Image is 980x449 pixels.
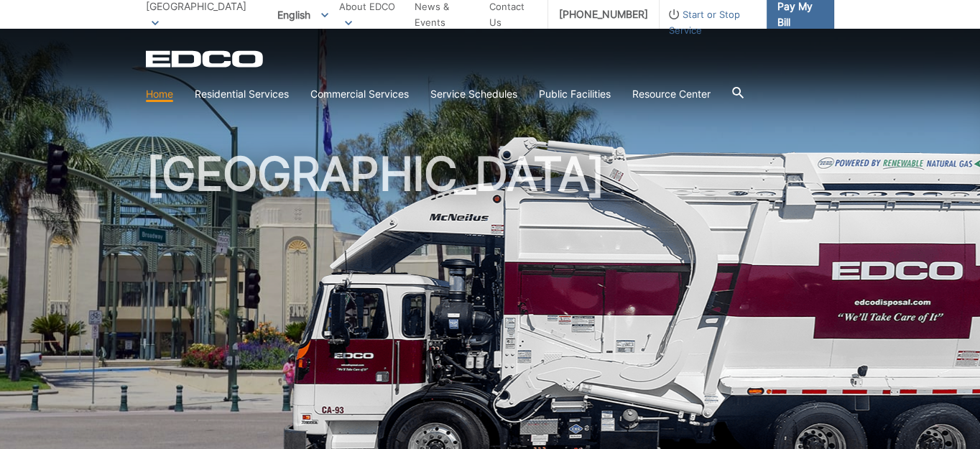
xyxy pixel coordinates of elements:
[632,86,711,102] a: Resource Center
[539,86,611,102] a: Public Facilities
[267,3,339,27] span: English
[310,86,409,102] a: Commercial Services
[146,86,173,102] a: Home
[146,50,265,68] a: EDCD logo. Return to the homepage.
[195,86,289,102] a: Residential Services
[430,86,517,102] a: Service Schedules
